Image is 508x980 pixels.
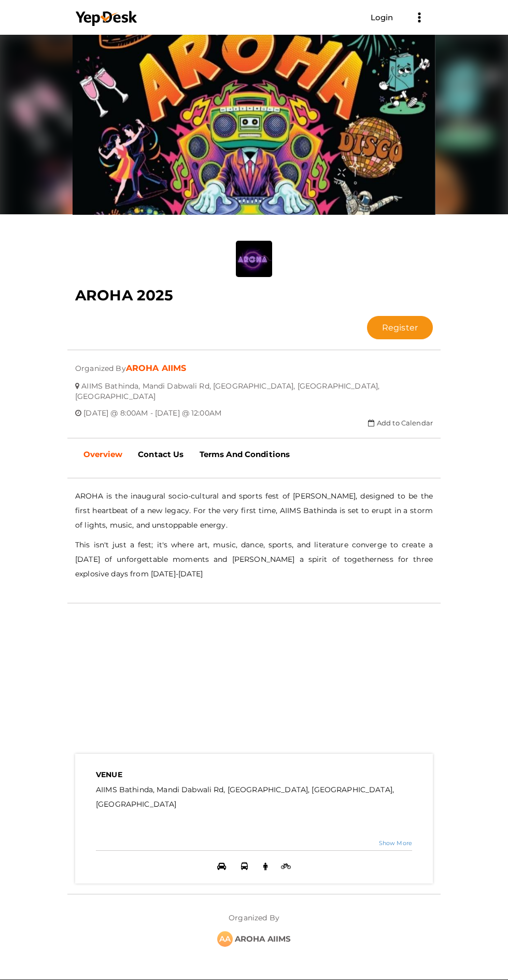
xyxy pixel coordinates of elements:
[75,489,433,532] p: AROHA is the inaugural socio-cultural and sports fest of [PERSON_NAME], designed to be the first ...
[96,770,122,779] b: VENUE
[76,441,130,467] a: Overview
[379,839,412,847] a: Show More
[83,401,221,418] span: [DATE] @ 8:00AM - [DATE] @ 12:00AM
[217,931,233,947] div: AA
[235,934,291,944] b: AROHA AIIMS
[138,449,184,459] b: Contact Us
[200,449,290,459] b: Terms And Conditions
[130,441,191,467] a: Contact Us
[229,905,279,923] label: Organized By
[83,449,122,459] b: Overview
[236,241,272,277] img: UG3MQEGT_small.jpeg
[371,12,393,22] a: Login
[75,537,433,581] p: This isn't just a fest; it's where art, music, dance, sports, and literature converge to create a...
[75,356,126,373] span: Organized By
[368,419,433,427] a: Add to Calendar
[126,363,187,373] a: AROHA AIIMS
[192,441,298,467] a: Terms And Conditions
[75,374,379,401] span: AIIMS Bathinda, Mandi Dabwali Rd, [GEOGRAPHIC_DATA], [GEOGRAPHIC_DATA], [GEOGRAPHIC_DATA]
[75,286,173,304] b: AROHA 2025
[73,33,436,215] img: OCVYJIYP_normal.jpeg
[96,782,412,811] label: AIIMS Bathinda, Mandi Dabwali Rd, [GEOGRAPHIC_DATA], [GEOGRAPHIC_DATA], [GEOGRAPHIC_DATA]
[367,316,433,339] button: Register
